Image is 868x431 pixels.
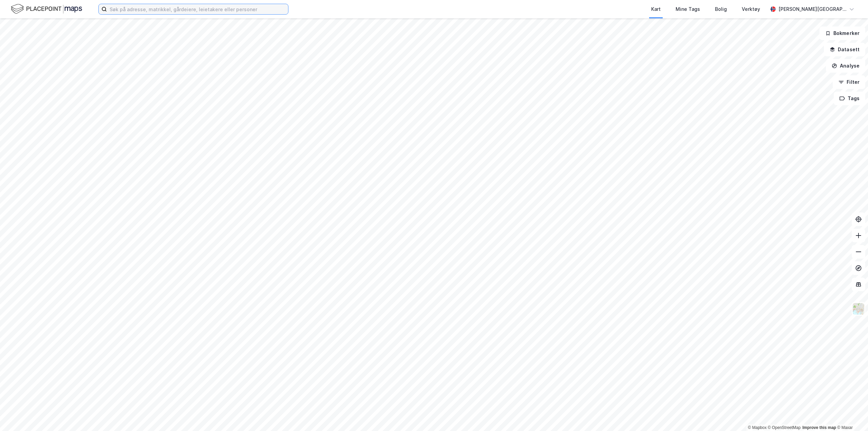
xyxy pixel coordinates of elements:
a: Improve this map [803,425,836,430]
a: OpenStreetMap [768,425,801,430]
img: Z [852,302,865,315]
div: Bolig [715,5,727,13]
button: Bokmerker [819,26,865,40]
iframe: Chat Widget [834,398,868,431]
button: Analyse [826,59,865,73]
button: Datasett [824,43,865,56]
button: Filter [833,75,865,89]
div: Kart [651,5,661,13]
div: Verktøy [742,5,760,13]
input: Søk på adresse, matrikkel, gårdeiere, leietakere eller personer [107,4,288,14]
div: Mine Tags [676,5,700,13]
div: [PERSON_NAME][GEOGRAPHIC_DATA] [778,5,846,13]
button: Tags [834,92,865,105]
a: Mapbox [748,425,767,430]
img: logo.f888ab2527a4732fd821a326f86c7f29.svg [11,3,82,15]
